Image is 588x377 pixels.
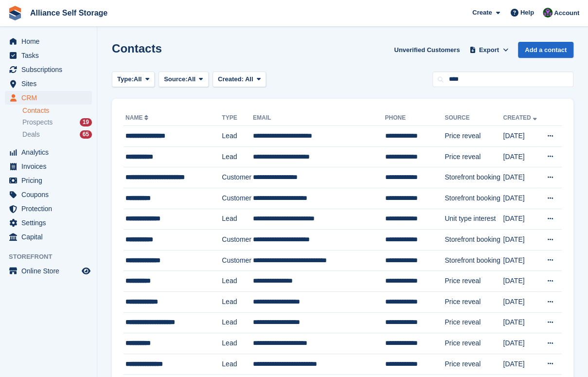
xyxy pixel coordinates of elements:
span: Analytics [21,145,80,159]
td: [DATE] [503,312,540,333]
a: menu [5,174,92,187]
a: Contacts [22,106,92,115]
span: Invoices [21,160,80,173]
a: menu [5,202,92,215]
td: [DATE] [503,146,540,167]
span: Settings [21,216,80,230]
td: [DATE] [503,209,540,230]
td: Customer [222,250,253,271]
td: Price reveal [445,333,503,354]
td: Price reveal [445,291,503,312]
a: Add a contact [518,42,573,58]
span: Prospects [22,118,53,127]
span: All [188,74,196,84]
span: Sites [21,77,80,90]
td: Storefront booking [445,250,503,271]
a: menu [5,77,92,90]
td: Storefront booking [445,167,503,188]
span: All [245,75,253,83]
td: Price reveal [445,126,503,147]
td: [DATE] [503,291,540,312]
a: Alliance Self Storage [26,5,111,21]
span: Online Store [21,264,80,278]
button: Source: All [159,72,209,88]
th: Phone [385,110,445,126]
th: Source [445,110,503,126]
td: Lead [222,271,253,292]
td: Lead [222,146,253,167]
span: CRM [21,91,80,105]
div: 65 [80,130,92,139]
a: menu [5,63,92,76]
span: Home [21,35,80,48]
td: Storefront booking [445,188,503,209]
span: Deals [22,130,40,139]
td: Price reveal [445,146,503,167]
td: Unit type interest [445,209,503,230]
td: Customer [222,230,253,251]
a: Created [503,114,538,121]
td: Lead [222,209,253,230]
h1: Contacts [112,42,162,55]
span: All [134,74,142,84]
span: Help [520,8,534,18]
span: Created: [218,75,244,83]
a: Unverified Customers [390,42,463,58]
td: Price reveal [445,271,503,292]
a: menu [5,188,92,201]
a: menu [5,160,92,173]
span: Type: [117,74,134,84]
td: Customer [222,188,253,209]
td: [DATE] [503,167,540,188]
a: menu [5,91,92,105]
a: menu [5,49,92,62]
td: [DATE] [503,354,540,375]
span: Pricing [21,174,80,187]
img: stora-icon-8386f47178a22dfd0bd8f6a31ec36ba5ce8667c1dd55bd0f319d3a0aa187defe.svg [8,6,22,20]
span: Protection [21,202,80,215]
div: 19 [80,118,92,126]
a: menu [5,35,92,48]
td: [DATE] [503,271,540,292]
a: Deals 65 [22,129,92,140]
span: Create [472,8,492,18]
td: [DATE] [503,333,540,354]
td: [DATE] [503,250,540,271]
span: Export [479,45,499,55]
td: Lead [222,333,253,354]
th: Email [253,110,385,126]
button: Created: All [213,72,266,88]
span: Coupons [21,188,80,201]
td: Lead [222,126,253,147]
span: Tasks [21,49,80,62]
span: Subscriptions [21,63,80,76]
td: Customer [222,167,253,188]
th: Type [222,110,253,126]
td: [DATE] [503,126,540,147]
td: Lead [222,354,253,375]
button: Type: All [112,72,155,88]
a: menu [5,145,92,159]
span: Storefront [9,252,97,262]
span: Capital [21,230,80,244]
td: [DATE] [503,188,540,209]
td: [DATE] [503,230,540,251]
button: Export [467,42,510,58]
td: Lead [222,312,253,333]
td: Price reveal [445,312,503,333]
span: Account [554,8,579,18]
span: Source: [164,74,187,84]
a: Preview store [80,265,92,277]
a: menu [5,264,92,278]
a: Prospects 19 [22,117,92,127]
td: Price reveal [445,354,503,375]
td: Lead [222,291,253,312]
a: menu [5,230,92,244]
a: Name [125,114,150,121]
a: menu [5,216,92,230]
td: Storefront booking [445,230,503,251]
img: Romilly Norton [543,8,552,18]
